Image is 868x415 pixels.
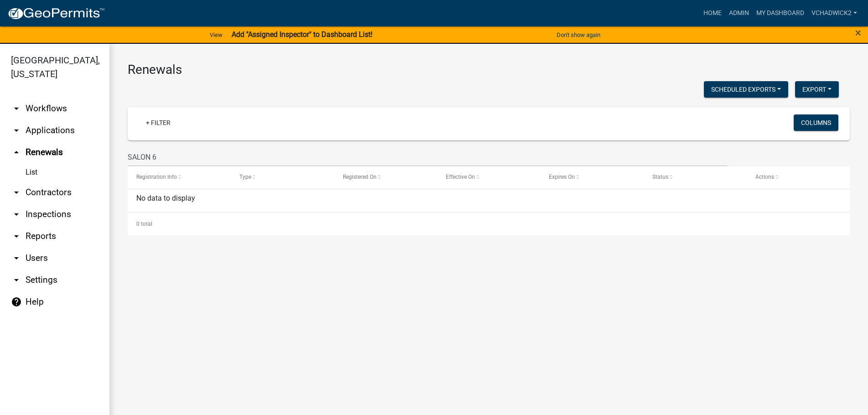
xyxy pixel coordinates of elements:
[11,147,22,158] i: arrow_drop_up
[128,189,850,212] div: No data to display
[755,174,774,180] span: Actions
[11,125,22,136] i: arrow_drop_down
[11,253,22,264] i: arrow_drop_down
[11,209,22,220] i: arrow_drop_down
[446,174,475,180] span: Effective On
[855,26,861,39] span: ×
[794,114,838,131] button: Columns
[540,166,643,188] datatable-header-cell: Expires On
[136,174,177,180] span: Registration Info
[231,166,334,188] datatable-header-cell: Type
[128,148,727,166] input: Search for renewals
[334,166,437,188] datatable-header-cell: Registered On
[795,81,839,98] button: Export
[549,174,575,180] span: Expires On
[808,5,861,22] a: VChadwick2
[128,213,850,235] div: 0 total
[11,103,22,114] i: arrow_drop_down
[855,27,861,38] button: Close
[11,275,22,285] i: arrow_drop_down
[553,27,604,42] button: Don't show again
[343,174,377,180] span: Registered On
[704,81,788,98] button: Scheduled Exports
[437,166,540,188] datatable-header-cell: Effective On
[11,231,22,242] i: arrow_drop_down
[206,27,226,42] a: View
[139,114,178,131] a: + Filter
[747,166,850,188] datatable-header-cell: Actions
[753,5,808,22] a: My Dashboard
[239,174,251,180] span: Type
[128,62,850,78] h3: Renewals
[11,296,22,307] i: help
[128,166,231,188] datatable-header-cell: Registration Info
[725,5,753,22] a: Admin
[643,166,746,188] datatable-header-cell: Status
[700,5,725,22] a: Home
[232,30,372,39] strong: Add "Assigned Inspector" to Dashboard List!
[652,174,668,180] span: Status
[11,187,22,198] i: arrow_drop_down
